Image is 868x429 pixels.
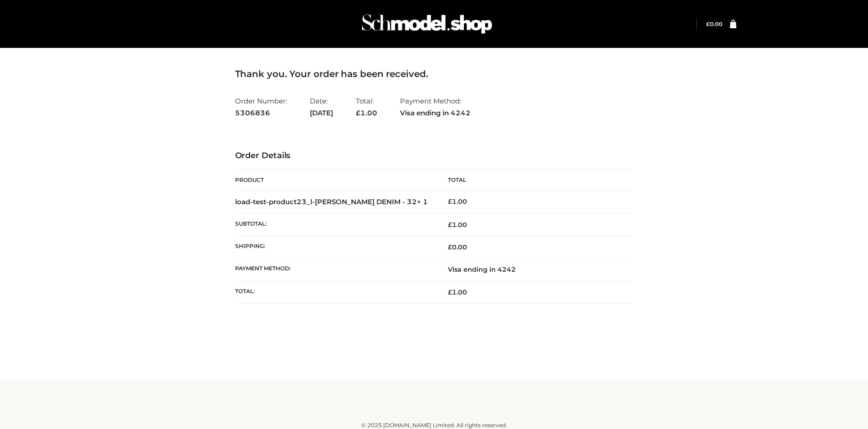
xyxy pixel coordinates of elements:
[448,221,452,229] span: £
[235,236,434,258] th: Shipping:
[706,21,722,27] bdi: 0.00
[448,243,467,251] bdi: 0.00
[359,6,495,42] img: Schmodel Admin 964
[448,221,467,229] span: 1.00
[235,151,633,161] h3: Order Details
[434,170,633,191] th: Total
[706,21,710,27] span: £
[400,107,471,119] strong: Visa ending in 4242
[448,243,452,251] span: £
[235,258,434,281] th: Payment method:
[356,93,377,121] li: Total:
[235,93,287,121] li: Order Number:
[235,107,287,119] strong: 5306836
[448,197,467,206] bdi: 1.00
[356,109,360,117] span: £
[235,68,633,79] h3: Thank you. Your order has been received.
[448,288,452,296] span: £
[706,21,722,27] a: £0.00
[235,170,434,191] th: Product
[448,288,467,296] span: 1.00
[356,109,377,117] span: 1.00
[235,281,434,303] th: Total:
[400,93,471,121] li: Payment Method:
[310,107,333,119] strong: [DATE]
[310,93,333,121] li: Date:
[235,197,428,206] strong: load-test-product23_l-[PERSON_NAME] DENIM - 32
[434,258,633,281] td: Visa ending in 4242
[235,213,434,236] th: Subtotal:
[417,197,428,206] strong: × 1
[448,197,452,206] span: £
